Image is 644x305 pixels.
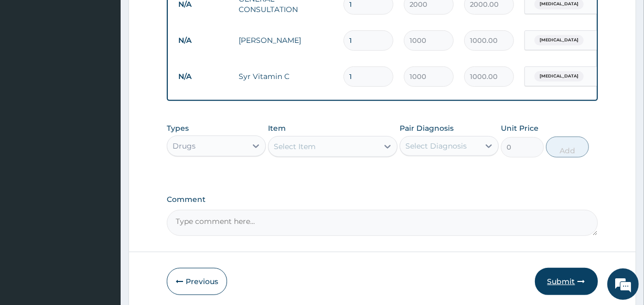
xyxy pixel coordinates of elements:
button: Add [546,137,589,157]
label: Item [268,123,286,133]
div: Chat with us now [55,59,176,72]
textarea: Type your message and hit 'Enter' [5,198,200,235]
label: Types [167,124,189,133]
td: N/A [173,31,233,50]
span: [MEDICAL_DATA] [534,35,584,46]
label: Unit Price [501,123,539,133]
td: N/A [173,67,233,86]
td: Syr Vitamin C [233,66,338,87]
div: Select Item [274,141,316,152]
td: [PERSON_NAME] [233,30,338,51]
label: Comment [167,195,597,204]
span: [MEDICAL_DATA] [534,71,584,82]
button: Submit [535,268,598,295]
div: Minimize live chat window [172,5,197,30]
div: Drugs [173,141,196,151]
button: Previous [167,268,227,295]
label: Pair Diagnosis [400,123,454,133]
span: We're online! [61,88,145,194]
div: Select Diagnosis [405,141,467,151]
img: d_794563401_company_1708531726252_794563401 [19,52,42,78]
